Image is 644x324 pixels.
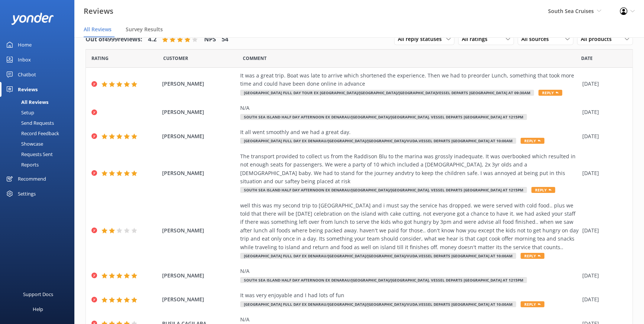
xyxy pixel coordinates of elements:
[162,169,236,177] span: [PERSON_NAME]
[240,267,579,275] div: N/A
[582,132,623,140] div: [DATE]
[4,159,39,170] div: Reports
[240,187,527,193] span: South Sea Island Half Day Afternoon ex Denarau/[GEOGRAPHIC_DATA]/[GEOGRAPHIC_DATA]. Vessel Depart...
[582,226,623,235] div: [DATE]
[4,107,74,118] a: Setup
[398,35,446,43] span: All reply statuses
[240,128,579,136] div: It all went smoothly and we had a great day.
[148,35,157,44] h4: 4.2
[4,139,43,149] div: Showcase
[4,149,53,159] div: Requests Sent
[162,295,236,304] span: [PERSON_NAME]
[18,171,46,186] div: Recommend
[243,55,267,62] span: Question
[240,152,579,186] div: The transport provided to collect us from the Raddison Blu to the marina was grossly inadequate. ...
[531,187,555,193] span: Reply
[162,108,236,116] span: [PERSON_NAME]
[4,107,34,118] div: Setup
[4,128,59,139] div: Record Feedback
[4,118,74,128] a: Send Requests
[582,295,623,304] div: [DATE]
[18,186,36,201] div: Settings
[582,108,623,116] div: [DATE]
[18,82,38,97] div: Reviews
[240,301,516,307] span: [GEOGRAPHIC_DATA] Full Day ex Denarau/[GEOGRAPHIC_DATA]/[GEOGRAPHIC_DATA]/Vuda.Vessel departs [GE...
[240,277,527,283] span: South Sea Island Half Day Afternoon ex Denarau/[GEOGRAPHIC_DATA]/[GEOGRAPHIC_DATA]. Vessel Depart...
[11,13,54,25] img: yonder-white-logo.png
[84,26,112,33] span: All Reviews
[18,37,32,52] div: Home
[462,35,492,43] span: All ratings
[240,138,516,144] span: [GEOGRAPHIC_DATA] Full Day ex Denarau/[GEOGRAPHIC_DATA]/[GEOGRAPHIC_DATA]/Vuda.Vessel departs [GE...
[240,315,579,324] div: N/A
[582,271,623,280] div: [DATE]
[33,302,43,317] div: Help
[521,253,544,259] span: Reply
[240,253,516,259] span: [GEOGRAPHIC_DATA] Full Day ex Denarau/[GEOGRAPHIC_DATA]/[GEOGRAPHIC_DATA]/Vuda.Vessel departs [GE...
[582,80,623,88] div: [DATE]
[91,55,109,62] span: Date
[581,35,616,43] span: All products
[222,35,228,44] h4: 54
[240,201,579,251] div: well this was my second trip to [GEOGRAPHIC_DATA] and i must say the service has dropped. we were...
[4,118,54,128] div: Send Requests
[548,7,594,15] span: South Sea Cruises
[240,72,579,88] div: It was a great trip. Boat was late to arrive which shortened the experience. Then we had to preor...
[240,291,579,299] div: It was very enjoyable and I had lots of fun
[582,169,623,177] div: [DATE]
[581,55,593,62] span: Date
[18,52,31,67] div: Inbox
[4,139,74,149] a: Showcase
[18,67,36,82] div: Chatbot
[4,97,74,107] a: All Reviews
[4,97,48,107] div: All Reviews
[204,35,216,44] h4: NPS
[240,104,579,112] div: N/A
[163,55,188,62] span: Date
[162,271,236,280] span: [PERSON_NAME]
[538,90,562,96] span: Reply
[162,80,236,88] span: [PERSON_NAME]
[23,287,53,302] div: Support Docs
[521,301,544,307] span: Reply
[4,159,74,170] a: Reports
[126,26,163,33] span: Survey Results
[84,5,113,17] h3: Reviews
[4,149,74,159] a: Requests Sent
[162,226,236,235] span: [PERSON_NAME]
[521,138,544,144] span: Reply
[240,114,527,120] span: South Sea Island Half Day Afternoon ex Denarau/[GEOGRAPHIC_DATA]/[GEOGRAPHIC_DATA]. Vessel Depart...
[4,128,74,139] a: Record Feedback
[162,132,236,140] span: [PERSON_NAME]
[86,35,142,44] h4: Out of 4999 reviews:
[521,35,553,43] span: All sources
[240,90,534,96] span: [GEOGRAPHIC_DATA] Full Day Tour ex [GEOGRAPHIC_DATA]/[GEOGRAPHIC_DATA]/[GEOGRAPHIC_DATA]Vessel de...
